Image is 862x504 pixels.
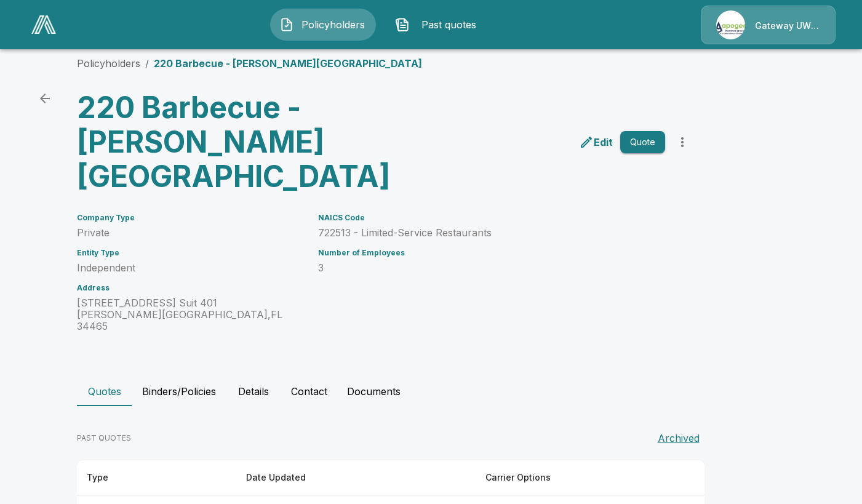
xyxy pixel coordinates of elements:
[318,214,665,222] h6: NAICS Code
[77,56,422,71] nav: breadcrumb
[77,284,303,292] h6: Address
[270,9,376,41] button: Policyholders IconPolicyholders
[77,377,786,406] div: policyholder tabs
[318,262,665,274] p: 3
[577,132,615,152] a: edit
[670,130,695,154] button: more
[77,249,303,257] h6: Entity Type
[281,377,337,406] button: Contact
[476,460,662,495] th: Carrier Options
[77,90,381,194] h3: 220 Barbecue - [PERSON_NAME][GEOGRAPHIC_DATA]
[77,227,303,239] p: Private
[716,10,745,39] img: Agency Icon
[33,86,57,111] a: back
[77,377,132,406] button: Quotes
[318,249,665,257] h6: Number of Employees
[755,20,820,32] p: Gateway UW dba Apogee
[299,17,367,32] span: Policyholders
[226,377,281,406] button: Details
[386,9,492,41] button: Past quotes IconPast quotes
[77,297,303,332] p: [STREET_ADDRESS] Suit 401 [PERSON_NAME][GEOGRAPHIC_DATA] , FL 34465
[145,56,149,71] li: /
[594,135,613,150] p: Edit
[154,56,422,71] p: 220 Barbecue - [PERSON_NAME][GEOGRAPHIC_DATA]
[77,262,303,274] p: Independent
[77,214,303,222] h6: Company Type
[653,426,704,450] button: Archived
[620,131,665,154] button: Quote
[395,17,410,32] img: Past quotes Icon
[701,6,836,44] a: Agency IconGateway UW dba Apogee
[415,17,482,32] span: Past quotes
[132,377,226,406] button: Binders/Policies
[77,460,236,495] th: Type
[236,460,476,495] th: Date Updated
[318,227,665,239] p: 722513 - Limited-Service Restaurants
[31,15,56,34] img: AA Logo
[77,433,131,444] p: PAST QUOTES
[279,17,294,32] img: Policyholders Icon
[337,377,410,406] button: Documents
[77,57,140,70] a: Policyholders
